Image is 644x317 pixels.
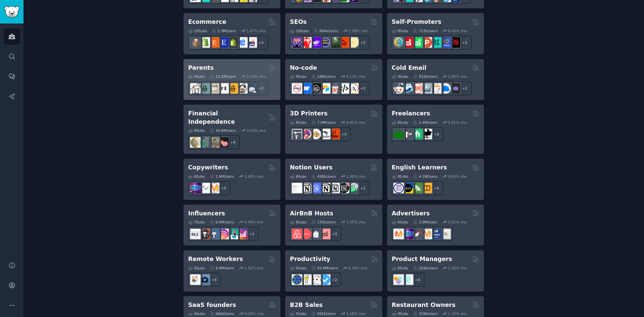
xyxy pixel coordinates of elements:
img: productivity [311,274,321,285]
img: NotionGeeks [320,183,330,193]
h2: Copywriters [188,163,228,172]
img: rentalproperties [311,229,321,239]
h2: Freelancers [392,109,430,118]
img: dropship [190,37,201,48]
div: 6 Sub s [290,220,307,224]
div: 6 Sub s [392,220,409,224]
h2: Influencers [188,209,225,218]
h2: Productivity [290,255,330,263]
div: 2.4M Users [413,120,437,125]
div: + 3 [356,36,370,50]
div: 10 Sub s [188,29,207,33]
img: Emailmarketing [403,83,413,94]
h2: 3D Printers [290,109,327,118]
img: ProductHunters [422,37,432,48]
div: 3.35 % /mo [346,220,366,224]
div: 8 Sub s [392,174,409,179]
img: Local_SEO [329,37,340,48]
img: B2BSaaS [440,83,451,94]
div: + 1 [356,181,370,195]
div: + 2 [327,273,341,287]
img: selfpromotion [412,37,423,48]
img: TestMyApp [450,37,460,48]
img: Parents [247,83,257,94]
img: socialmedia [200,229,210,239]
img: Adalo [348,83,359,94]
img: nocode [292,83,302,94]
img: content_marketing [209,183,219,193]
div: 6 Sub s [188,311,205,316]
div: 13.2M Users [210,74,236,79]
div: 9 Sub s [188,74,205,79]
img: NoCodeSaaS [311,83,321,94]
div: 6 Sub s [290,266,307,270]
div: 566k Users [210,311,234,316]
div: 0.14 % /mo [247,74,266,79]
img: Etsy [209,37,219,48]
h2: English Learners [392,163,447,172]
img: b2b_sales [431,83,441,94]
img: airbnb_hosts [292,229,302,239]
img: Instagram [209,229,219,239]
img: ProductManagement [393,274,404,285]
img: Notiontemplates [292,183,302,193]
img: language_exchange [412,183,423,193]
img: ender3 [320,129,330,139]
div: + 4 [411,273,425,287]
div: 10 Sub s [290,29,309,33]
img: UKPersonalFinance [190,137,201,148]
img: AskNotion [329,183,340,193]
div: + 2 [327,227,341,241]
img: ecommercemarketing [237,37,248,48]
h2: Financial Independence [188,109,266,126]
div: + 2 [254,81,268,95]
div: 168k Users [311,74,336,79]
h2: Parents [188,64,214,72]
div: 0.10 % /mo [348,266,368,270]
img: SEO [190,183,201,193]
img: freelance_forhire [403,129,413,139]
div: + 2 [356,81,370,95]
img: ecommerce_growth [247,37,257,48]
img: forhire [393,129,404,139]
img: FreeNotionTemplates [311,183,321,193]
div: 259k Users [413,311,437,316]
div: 0.45 % /mo [346,120,365,125]
div: 1.23 % /mo [448,311,467,316]
div: 8 Sub s [290,120,307,125]
img: BestNotionTemplates [339,183,349,193]
img: 3Dprinting [292,129,302,139]
img: GoogleSearchConsole [339,37,349,48]
img: languagelearning [393,183,404,193]
div: 9 Sub s [392,29,409,33]
img: TechSEO [301,37,312,48]
img: NewParents [228,83,238,94]
h2: SaaS founders [188,301,236,309]
div: 2.18 % /mo [346,311,366,316]
img: blender [311,129,321,139]
div: 0.91 % /mo [448,220,467,224]
img: webflow [301,83,312,94]
img: parentsofmultiples [237,83,248,94]
div: 1.9M Users [212,29,236,33]
div: + 1 [245,227,259,241]
div: 1.40 % /mo [346,174,366,179]
div: 4.0M Users [210,266,234,270]
div: + 5 [216,181,230,195]
h2: AirBnB Hosts [290,209,333,218]
div: 1.52 % /mo [245,266,264,270]
div: 0.49 % /mo [245,220,264,224]
img: SingleParents [200,83,210,94]
img: RemoteJobs [190,274,201,285]
div: 1.60 % /mo [245,174,264,179]
div: 133k Users [311,220,336,224]
div: + 2 [458,81,472,95]
img: LeadGeneration [412,83,423,94]
div: 9 Sub s [392,74,409,79]
div: 932k Users [413,74,437,79]
img: Fire [209,137,219,148]
div: 713k Users [413,29,437,33]
img: NotionPromote [348,183,359,193]
h2: B2B Sales [290,301,323,309]
div: 458k Users [311,174,336,179]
